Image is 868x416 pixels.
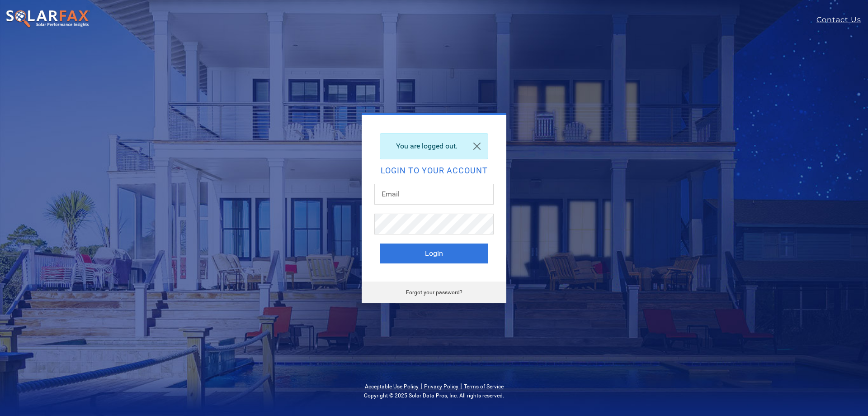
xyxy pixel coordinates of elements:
[374,184,494,205] input: Email
[424,383,458,390] a: Privacy Policy
[5,10,90,29] img: SolarFax
[816,14,868,25] a: Contact Us
[380,167,488,175] h2: Login to your account
[464,383,504,390] a: Terms of Service
[365,383,419,390] a: Acceptable Use Policy
[466,134,488,159] a: Close
[406,289,462,296] a: Forgot your password?
[380,133,488,159] div: You are logged out.
[420,382,422,390] span: |
[380,244,488,263] button: Login
[460,382,462,390] span: |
